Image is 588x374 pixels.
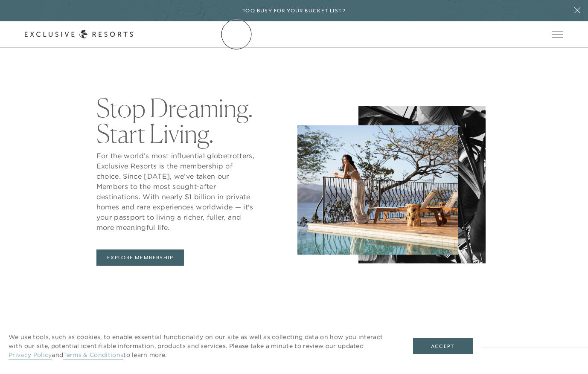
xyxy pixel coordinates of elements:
h2: Stop Dreaming. Start Living. [96,95,257,146]
button: Accept [413,338,473,354]
a: Privacy Policy [9,351,52,360]
p: For the world’s most influential globetrotters, Exclusive Resorts is the membership of choice. Si... [96,151,257,232]
p: We use tools, such as cookies, to enable essential functionality on our site as well as collectin... [9,333,396,360]
img: Women by the pool, overlooking the ocean. [297,125,458,255]
a: Terms & Conditions [63,351,123,360]
h6: Too busy for your bucket list? [242,7,346,15]
button: Open navigation [552,32,563,38]
a: Explore Membership [96,249,184,266]
img: Palm leaves. [358,106,486,264]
